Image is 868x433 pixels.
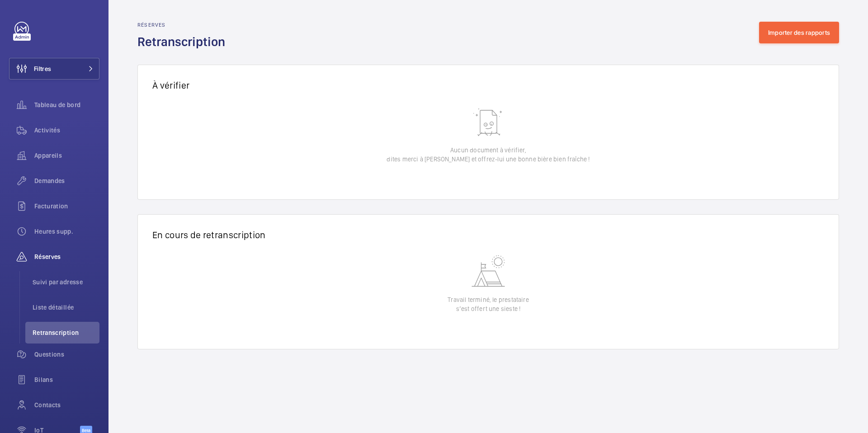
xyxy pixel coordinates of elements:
[34,227,99,236] span: Heures supp.
[34,400,99,409] span: Contacts
[33,278,99,287] span: Suivi par adresse
[34,126,99,135] span: Activités
[137,33,231,50] h1: Retranscription
[34,350,99,359] span: Questions
[9,58,99,80] button: Filtres
[387,146,590,164] p: Aucun document à vérifier, dites merci à [PERSON_NAME] et offrez-lui une bonne bière bien fraîche !
[34,100,99,109] span: Tableau de bord
[152,80,189,91] span: À vérifier
[34,375,99,384] span: Bilans
[759,22,839,43] button: Importer des rapports
[33,303,99,312] span: Liste détaillée
[33,328,99,337] span: Retranscription
[34,64,51,73] span: Filtres
[137,214,839,255] div: En cours de retranscription
[34,176,99,185] span: Demandes
[34,252,99,261] span: Réserves
[34,202,99,211] span: Facturation
[34,151,99,160] span: Appareils
[137,22,231,28] h2: Réserves
[448,295,529,313] p: Travail terminé, le prestataire s’est offert une sieste !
